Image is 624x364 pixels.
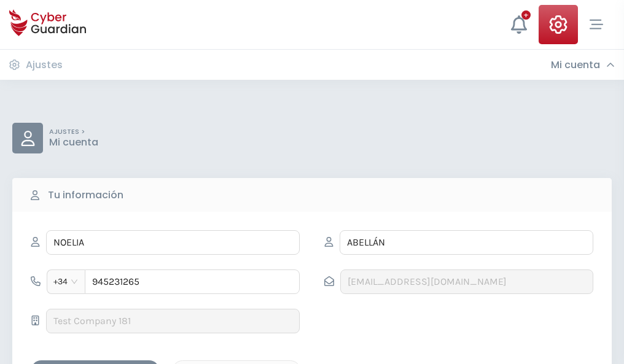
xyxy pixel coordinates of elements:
div: + [521,10,531,20]
div: Mi cuenta [551,59,615,71]
h3: Ajustes [26,59,63,71]
b: Tu información [48,188,123,203]
p: AJUSTES > [49,128,98,136]
p: Mi cuenta [49,136,98,149]
span: +34 [53,273,79,291]
input: 612345678 [85,269,300,294]
h3: Mi cuenta [551,59,600,71]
